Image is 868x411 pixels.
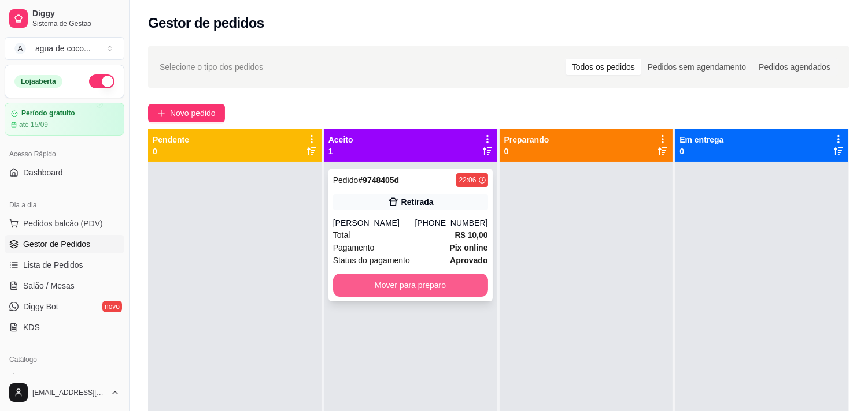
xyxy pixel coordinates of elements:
[450,256,487,265] strong: aprovado
[89,74,114,88] button: Alterar Status
[160,61,263,73] span: Selecione o tipo dos pedidos
[504,134,549,145] p: Preparando
[148,14,264,32] h2: Gestor de pedidos
[5,277,124,295] a: Salão / Mesas
[148,104,225,122] button: Novo pedido
[328,134,353,145] p: Aceito
[14,75,62,88] div: Loja aberta
[328,145,353,157] p: 1
[415,217,487,229] div: [PHONE_NUMBER]
[504,145,549,157] p: 0
[153,145,189,157] p: 0
[455,230,488,240] strong: R$ 10,00
[5,145,124,163] div: Acesso Rápido
[157,109,165,117] span: plus
[679,134,723,145] p: Em entrega
[23,301,58,312] span: Diggy Bot
[23,280,75,292] span: Salão / Mesas
[5,214,124,233] button: Pedidos balcão (PDV)
[752,59,837,75] div: Pedidos agendados
[23,259,83,271] span: Lista de Pedidos
[679,145,723,157] p: 0
[23,372,56,384] span: Produtos
[170,107,216,119] span: Novo pedido
[5,318,124,337] a: KDS
[5,103,124,136] a: Período gratuitoaté 15/09
[5,256,124,274] a: Lista de Pedidos
[566,59,641,75] div: Todos os pedidos
[333,217,415,229] div: [PERSON_NAME]
[5,350,124,369] div: Catálogo
[19,120,48,129] article: até 15/09
[5,163,124,182] a: Dashboard
[5,379,124,406] button: [EMAIL_ADDRESS][DOMAIN_NAME]
[333,274,488,297] button: Mover para preparo
[641,59,752,75] div: Pedidos sem agendamento
[5,235,124,253] a: Gestor de Pedidos
[21,109,75,118] article: Período gratuito
[358,175,399,185] strong: # 9748405d
[333,229,350,241] span: Total
[23,322,40,333] span: KDS
[5,5,124,32] a: DiggySistema de Gestão
[35,43,91,54] div: agua de coco ...
[32,19,120,28] span: Sistema de Gestão
[5,196,124,214] div: Dia a dia
[459,175,476,185] div: 22:06
[32,388,106,397] span: [EMAIL_ADDRESS][DOMAIN_NAME]
[5,297,124,316] a: Diggy Botnovo
[401,196,434,208] div: Retirada
[333,254,410,267] span: Status do pagamento
[23,167,63,178] span: Dashboard
[5,37,124,60] button: Select a team
[5,369,124,387] a: Produtos
[14,43,26,54] span: A
[333,175,359,185] span: Pedido
[153,134,189,145] p: Pendente
[333,241,375,254] span: Pagamento
[449,243,487,252] strong: Pix online
[23,218,103,229] span: Pedidos balcão (PDV)
[32,9,120,19] span: Diggy
[23,238,90,250] span: Gestor de Pedidos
